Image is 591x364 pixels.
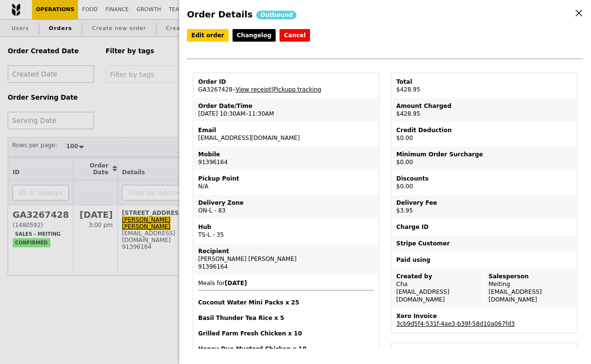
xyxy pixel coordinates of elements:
td: N/A [194,171,378,194]
div: Delivery Fee [396,199,572,207]
div: Paid using [396,256,572,264]
div: Order ID [198,78,374,86]
b: [DATE] [225,280,247,287]
div: Stripe Customer [396,240,572,247]
h4: Grilled Farm Fresh Chicken x 10 [198,330,374,337]
div: Credit Deduction [396,126,572,134]
h4: Honey Duo Mustard Chicken x 10 [198,345,374,353]
div: Hub [198,223,374,231]
span: Order Details [187,9,252,19]
div: Created by [396,273,480,280]
div: Minimum Order Surcharge [396,151,572,158]
div: Recipient [198,247,374,255]
div: Pickup Point [198,175,374,182]
td: $0.00 [392,122,576,146]
span: – [233,86,235,93]
button: Cancel [280,29,310,42]
a: 3cb9d5f4-531f-4ae3-b39f-58d10a067fd3 [396,320,515,327]
td: $0.00 [392,171,576,194]
td: $3.95 [392,195,576,218]
td: Meiting [EMAIL_ADDRESS][DOMAIN_NAME] [485,269,576,307]
div: Email [198,126,374,134]
td: Cha [EMAIL_ADDRESS][DOMAIN_NAME] [392,269,484,307]
h4: Basil Thunder Tea Rice x 5 [198,314,374,322]
div: Salesperson [489,273,573,280]
a: Pickupp tracking [273,86,321,93]
div: Total [396,78,572,86]
a: Edit order [187,29,229,42]
td: $0.00 [392,147,576,170]
a: View receipt [235,86,271,93]
span: Meals for [198,280,374,353]
td: TS-L - 35 [194,219,378,243]
a: Changelog [233,29,276,42]
div: Mobile [198,151,374,158]
div: Charge ID [396,223,572,231]
div: Outbound [256,11,296,19]
div: Order Date/Time [198,102,374,110]
div: [PERSON_NAME] [PERSON_NAME] [198,255,374,263]
td: $428.95 [392,98,576,121]
div: Order Database ID [396,348,572,356]
td: GA3267428 [194,74,378,97]
td: 91396164 [194,147,378,170]
div: Xero Invoice [396,312,572,320]
div: Discounts [396,175,572,182]
div: Delivery Zone [198,199,374,207]
div: Amount Charged [396,102,572,110]
td: [DATE] 10:30AM–11:30AM [194,98,378,121]
td: $428.95 [392,74,576,97]
span: | [271,86,321,93]
h4: Coconut Water Mini Packs x 25 [198,299,374,306]
td: ON-L - 83 [194,195,378,218]
td: [EMAIL_ADDRESS][DOMAIN_NAME] [194,122,378,146]
div: 91396164 [198,263,374,271]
